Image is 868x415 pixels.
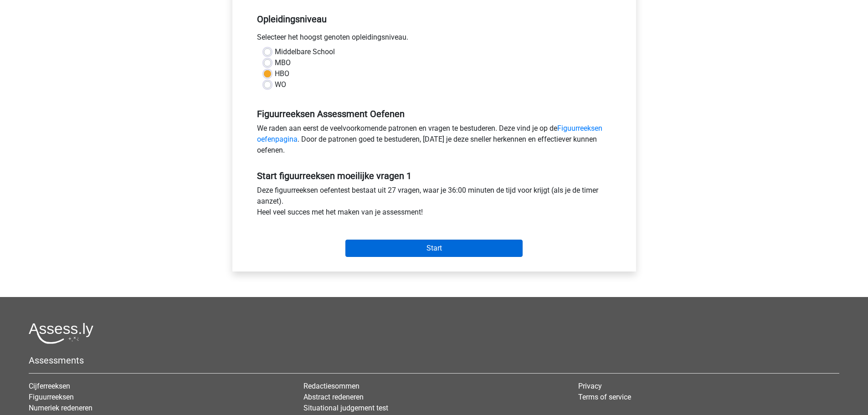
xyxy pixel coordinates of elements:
label: HBO [275,68,289,79]
a: Abstract redeneren [303,393,364,401]
label: WO [275,79,286,90]
a: Redactiesommen [303,382,360,390]
div: We raden aan eerst de veelvoorkomende patronen en vragen te bestuderen. Deze vind je op de . Door... [250,123,618,159]
a: Figuurreeksen [29,393,74,401]
a: Numeriek redeneren [29,404,92,412]
label: MBO [275,57,291,68]
input: Start [345,240,523,257]
div: Selecteer het hoogst genoten opleidingsniveau. [250,32,618,46]
h5: Opleidingsniveau [257,10,611,28]
h5: Start figuurreeksen moeilijke vragen 1 [257,170,611,181]
a: Privacy [578,382,602,390]
div: Deze figuurreeksen oefentest bestaat uit 27 vragen, waar je 36:00 minuten de tijd voor krijgt (al... [250,185,618,221]
a: Situational judgement test [303,404,388,412]
a: Cijferreeksen [29,382,70,390]
h5: Figuurreeksen Assessment Oefenen [257,108,611,119]
h5: Assessments [29,355,839,366]
img: Assessly logo [29,323,93,344]
label: Middelbare School [275,46,335,57]
a: Terms of service [578,393,631,401]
